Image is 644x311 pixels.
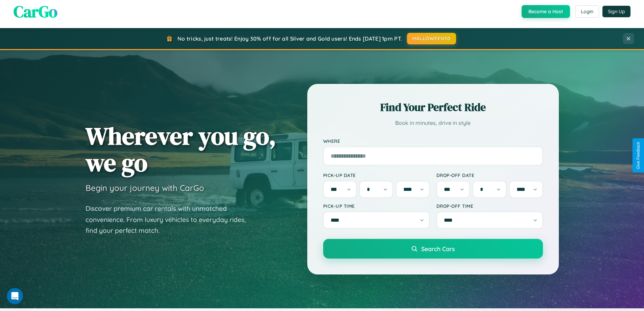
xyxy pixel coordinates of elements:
span: CarGo [14,0,57,23]
label: Drop-off Time [436,203,543,209]
p: Discover premium car rentals with unmatched convenience. From luxury vehicles to everyday rides, ... [86,203,255,236]
label: Where [323,138,543,144]
button: Login [575,5,599,18]
button: Become a Host [522,5,570,18]
iframe: Intercom live chat [7,288,23,304]
label: Drop-off Date [436,172,543,178]
h2: Find Your Perfect Ride [323,100,543,115]
button: HALLOWEEN30 [407,33,456,44]
label: Pick-up Time [323,203,430,209]
p: Book in minutes, drive in style [323,118,543,128]
div: Give Feedback [636,142,641,169]
h1: Wherever you go, we go [86,123,276,176]
h3: Begin your journey with CarGo [86,183,204,193]
button: Search Cars [323,239,543,259]
button: Sign Up [602,6,630,17]
label: Pick-up Date [323,172,430,178]
span: No tricks, just treats! Enjoy 30% off for all Silver and Gold users! Ends [DATE] 1pm PT. [177,35,402,42]
span: Search Cars [421,245,455,252]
